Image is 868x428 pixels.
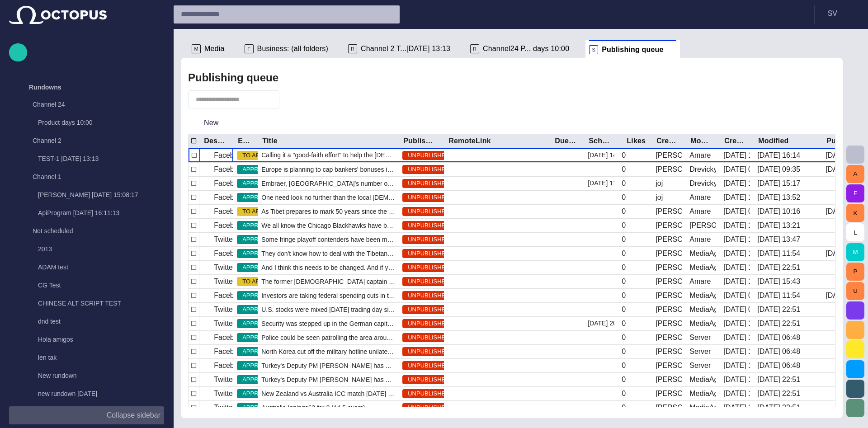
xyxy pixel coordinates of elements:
[245,44,254,53] p: F
[846,243,864,261] button: M
[402,361,455,370] span: UNPUBLISHED
[237,319,280,328] span: APPROVED
[38,353,57,362] p: len tak
[656,305,682,315] div: Janko
[723,235,750,245] div: 15/05/2013 13:21
[261,263,395,272] span: And I think this needs to be changed. And if you want to solve the dsajfsadl jflkdsa
[214,248,245,259] p: Facebook
[846,204,864,222] button: K
[622,165,626,174] div: 0
[214,388,235,399] p: Twitter
[214,318,235,329] p: Twitter
[826,291,852,301] div: 07/05/2018 09:31
[689,333,711,343] div: Server
[402,207,455,216] span: UNPUBLISHED
[402,291,455,300] span: UNPUBLISHED
[656,375,682,385] div: Janko
[237,291,280,300] span: APPROVED
[589,136,611,146] div: Scheduled
[846,282,864,300] button: U
[402,389,455,398] span: UNPUBLISHED
[622,361,626,371] div: 0
[261,347,395,356] span: North Korea cut off the military hotline unilaterally today as a prot
[261,193,395,202] span: One need look no further than the local Mexican stand to fin
[656,165,682,174] div: Janko
[38,299,121,308] p: CHINESE ALT SCRIPT TEST
[20,386,164,404] div: new rundown [DATE]
[656,179,663,188] div: joj
[585,40,679,58] div: SPublishing queue
[588,177,614,190] div: 10/04/2013 11:02
[622,375,626,385] div: 0
[689,207,711,216] div: Amare
[723,333,750,343] div: 24/05/2013 16:22
[757,207,800,216] div: 03/09 10:16
[627,136,646,146] div: Likes
[237,305,280,314] span: APPROVED
[689,263,716,273] div: MediaAgent
[723,151,750,160] div: 09/04/2013 15:40
[20,205,164,223] div: ApiProgram [DATE] 16:11:13
[402,235,455,244] span: UNPUBLISHED
[214,290,245,301] p: Facebook
[20,331,164,349] div: Hola amigos
[656,207,682,216] div: Janko
[38,118,93,127] p: Product days 10:00
[237,151,286,160] span: TO APPROVE
[589,45,598,54] p: S
[723,249,750,259] div: 15/05/2013 19:10
[448,136,491,146] div: RemoteLink
[689,347,711,357] div: Server
[261,277,395,286] span: The former England captain made 115 appearances for his country and 394 for Manchester United
[20,259,164,277] div: ADAM test
[622,319,626,329] div: 0
[237,277,286,286] span: TO APPROVE
[656,221,682,230] div: Janko
[261,333,395,342] span: Police could be seen patrolling the area around the German chancellory and sadpksajdlkcjsal
[237,375,280,384] span: APPROVED
[656,235,682,245] div: Janko
[723,375,750,385] div: 04/06/2013 18:33
[723,319,750,329] div: 24/05/2013 16:23
[214,374,235,385] p: Twitter
[656,136,679,146] div: Created by
[261,151,395,160] span: Calling it a "good-faith effort" to help the Egyptian people, U.S. Secretary of State John Kerry ...
[261,249,395,258] span: They don't know how to deal with the Tibetan issue. And I think this shows completed failure of C...
[214,192,245,203] p: Facebook
[757,249,800,259] div: 28/07/2022 11:54
[690,136,712,146] div: Modified by
[757,179,800,188] div: 01/09 15:17
[757,375,800,385] div: 30/03/2016 22:51
[757,361,800,371] div: 25/03/2016 06:48
[20,114,164,132] div: Product days 10:00
[214,234,235,245] p: Twitter
[237,333,280,342] span: APPROVED
[38,190,138,199] p: [PERSON_NAME] [DATE] 15:08:17
[20,367,164,386] div: New rundown
[656,361,682,371] div: Janko
[483,44,569,53] span: Channel24 P... days 10:00
[214,360,245,371] p: Facebook
[846,165,864,183] button: A
[38,317,61,326] p: dnd test
[588,148,614,162] div: 19/08 14:40
[188,40,241,58] div: MMedia
[237,179,280,188] span: APPROVED
[237,207,286,216] span: TO APPROVE
[723,389,750,399] div: 12/06/2013 10:39
[588,317,614,330] div: 24/05/2013 20:00
[470,44,479,53] p: R
[261,319,395,328] span: Security was stepped up in the German capital on Sunday (February 22)
[622,151,626,160] div: 0
[38,389,97,398] p: new rundown [DATE]
[826,165,852,174] div: 19/08 15:47
[237,389,280,398] span: APPROVED
[689,277,711,287] div: Amare
[826,207,852,216] div: 07/05/2018 09:30
[344,40,467,58] div: RChannel 2 T...[DATE] 13:13
[20,313,164,331] div: dnd test
[821,5,863,22] button: SV
[261,389,395,398] span: New Zealand vs Australia ICC match today at 1030
[237,165,280,174] span: APPROVED
[192,44,201,53] p: M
